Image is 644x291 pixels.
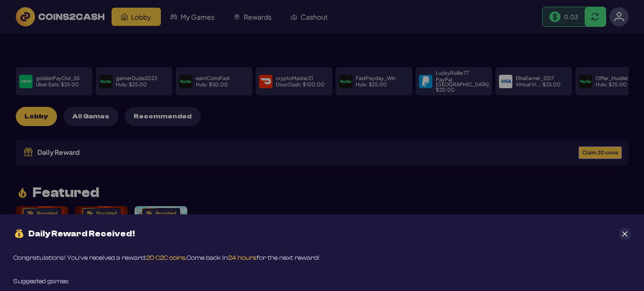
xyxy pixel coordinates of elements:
[146,254,187,262] span: 20 C2C coins.
[228,254,257,262] span: 24 hours
[13,277,69,287] div: Suggested games:
[28,230,135,238] span: Daily Reward Received!
[13,253,319,263] div: Congratulations! You’ve received a reward: Come back in for the next reward!
[13,228,25,240] img: money
[619,228,631,240] button: Close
